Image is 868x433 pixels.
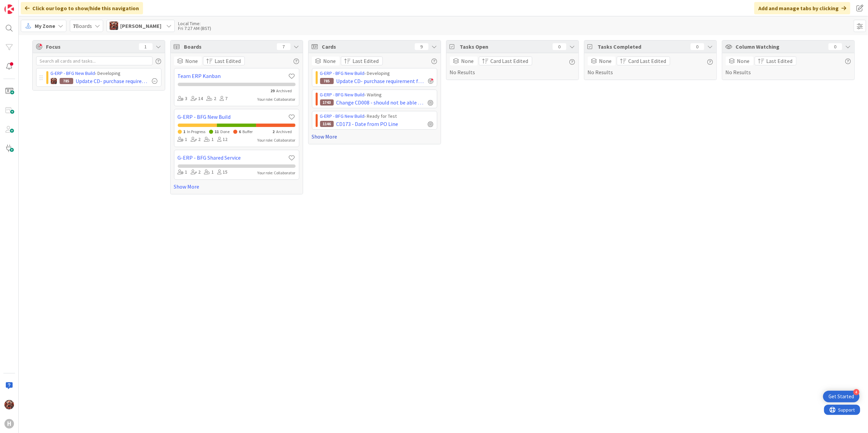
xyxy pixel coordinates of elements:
[336,77,425,85] span: Update CD- purchase requirement for external operation
[258,137,296,143] div: Your role: Collaborator
[823,391,859,402] div: Open Get Started checklist, remaining modules: 4
[60,78,73,84] div: 785
[4,4,14,14] img: Visit kanbanzone.com
[853,389,859,395] div: 4
[204,169,214,176] div: 1
[203,57,245,65] button: Last Edited
[320,70,365,76] a: G-ERP - BFG New Build
[191,136,201,143] div: 2
[215,129,219,134] span: 11
[184,43,273,51] span: Boards
[277,129,292,134] span: Archived
[336,98,425,107] span: Change CD008 - should not be able to authorize a PR line with quantity = 0
[754,2,850,14] div: Add and manage tabs by clicking
[322,43,411,51] span: Cards
[178,95,188,102] div: 3
[178,26,211,31] div: Fri 7:27 AM (BST)
[629,57,666,65] span: Card Last Edited
[336,120,398,128] span: CD173 - Date from PO Line
[755,57,796,65] button: Last Edited
[239,129,241,134] span: 6
[178,154,288,162] a: G-ERP - BFG Shared Service
[4,400,14,410] img: JK
[73,22,76,29] b: 7
[271,88,275,93] span: 29
[221,129,230,134] span: Done
[73,22,92,30] span: Boards
[51,70,158,77] div: › Developing
[258,96,296,102] div: Your role: Collaborator
[36,57,153,65] input: Search all cards and tasks...
[178,72,288,80] a: Team ERP Kanban
[14,1,31,9] span: Support
[243,129,253,134] span: Buffer
[491,57,528,65] span: Card Last Edited
[353,57,379,65] span: Last Edited
[139,43,153,50] div: 1
[178,169,188,176] div: 1
[599,57,612,65] span: None
[828,43,842,50] div: 0
[479,57,532,65] button: Card Last Edited
[207,95,217,102] div: 2
[178,113,288,121] a: G-ERP - BFG New Build
[312,132,437,141] a: Show More
[35,22,55,30] span: My Zone
[187,129,206,134] span: In Progress
[51,70,95,76] a: G-ERP - BFG New Build
[461,57,474,65] span: None
[553,43,566,50] div: 0
[767,57,793,65] span: Last Edited
[323,57,336,65] span: None
[320,113,433,120] div: › Ready for Test
[186,57,198,65] span: None
[218,169,228,176] div: 15
[21,2,143,14] div: Click our logo to show/hide this navigation
[76,77,149,85] span: Update CD- purchase requirement for external operation
[737,57,750,65] span: None
[691,43,704,50] div: 0
[277,43,290,50] div: 7
[258,170,296,176] div: Your role: Collaborator
[320,91,433,98] div: › Waiting
[415,43,428,50] div: 9
[174,182,299,191] a: Show More
[273,129,275,134] span: 2
[320,99,334,106] div: 1743
[277,88,292,93] span: Archived
[460,43,549,51] span: Tasks Open
[726,57,851,76] div: No Results
[320,70,433,77] div: › Developing
[184,129,186,134] span: 1
[204,136,214,143] div: 1
[178,21,211,26] div: Local Time:
[110,21,118,30] img: JK
[588,57,713,76] div: No Results
[51,78,57,84] img: JK
[617,57,670,65] button: Card Last Edited
[191,95,203,102] div: 14
[736,43,825,51] span: Column Watching
[120,22,161,30] span: [PERSON_NAME]
[450,57,575,76] div: No Results
[320,78,334,84] div: 785
[4,419,14,429] div: H
[320,113,365,119] a: G-ERP - BFG New Build
[320,121,334,127] div: 1146
[341,57,383,65] button: Last Edited
[215,57,241,65] span: Last Edited
[220,95,228,102] div: 7
[320,92,365,98] a: G-ERP - BFG New Build
[46,43,133,51] span: Focus
[828,393,854,400] div: Get Started
[191,169,201,176] div: 2
[598,43,687,51] span: Tasks Completed
[178,136,188,143] div: 1
[218,136,228,143] div: 12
